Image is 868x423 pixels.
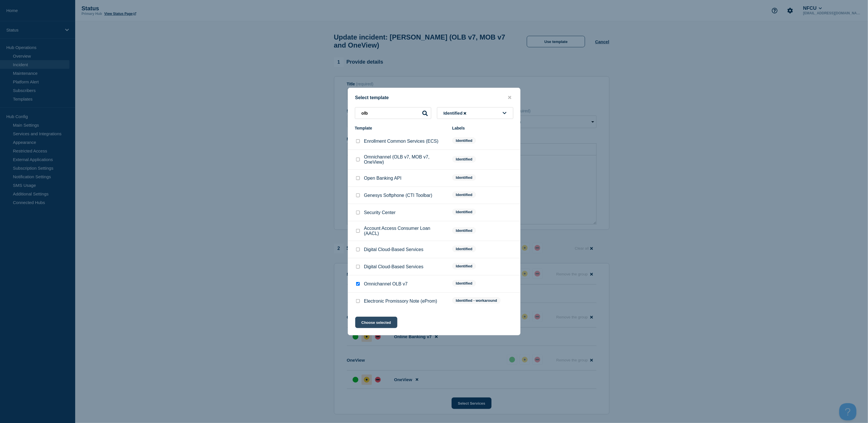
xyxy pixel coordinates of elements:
input: Search templates & labels [355,107,431,119]
p: Genesys Softphone (CTI Toolbar) [364,193,432,198]
button: close button [506,95,513,100]
span: Identified [452,246,476,252]
p: Electronic Promissory Note (eProm) [364,299,437,304]
p: Digital Cloud-Based Services [364,247,424,252]
span: Identified [452,263,476,269]
span: Identified [452,156,476,162]
p: Open Banking API [364,176,402,181]
input: Digital Cloud-Based Services checkbox [356,248,360,251]
p: Account Access Consumer Loan (AACL) [364,226,446,236]
input: Open Banking API checkbox [356,176,360,180]
span: Identified [444,111,468,115]
p: Security Center [364,210,396,215]
input: Account Access Consumer Loan (AACL) checkbox [356,229,360,233]
div: Select template [348,95,520,100]
span: Identified [452,174,476,181]
span: Identified [452,209,476,215]
input: Omnichannel (OLB v7, MOB v7, OneView) checkbox [356,158,360,161]
span: Identified [452,280,476,287]
p: Omnichannel (OLB v7, MOB v7, OneView) [364,154,446,165]
input: Digital Cloud-Based Services checkbox [356,265,360,269]
p: Enrollment Common Services (ECS) [364,139,439,144]
input: Omnichannel OLB v7 checkbox [356,282,360,286]
span: Identified [452,227,476,234]
p: Omnichannel OLB v7 [364,281,408,287]
div: Labels [452,126,513,130]
input: Genesys Softphone (CTI Toolbar) checkbox [356,193,360,197]
span: Identified [452,191,476,198]
input: Enrollment Common Services (ECS) checkbox [356,139,360,143]
p: Digital Cloud-Based Services [364,264,424,269]
input: Electronic Promissory Note (eProm) checkbox [356,299,360,303]
div: Template [355,126,446,130]
input: Security Center checkbox [356,211,360,214]
span: Identified [452,137,476,144]
span: Identified - workaround [452,297,501,304]
button: Choose selected [355,317,397,328]
button: Identified [437,107,513,119]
